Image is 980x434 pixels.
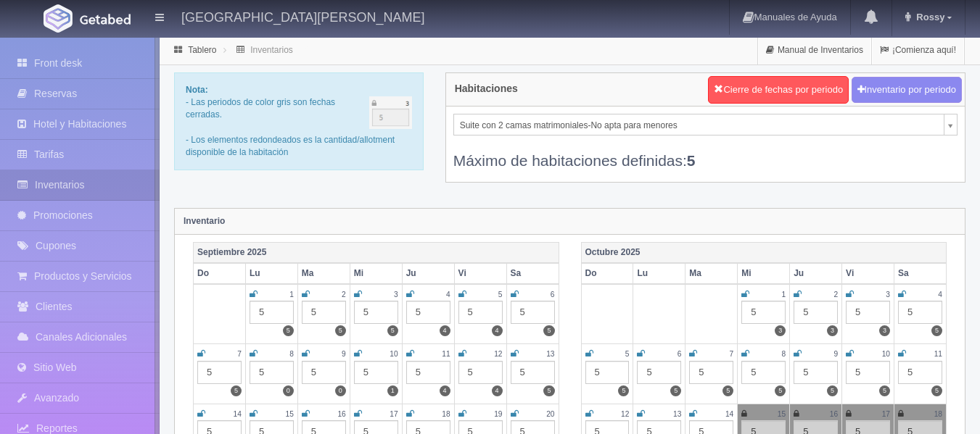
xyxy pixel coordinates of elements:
th: Octubre 2025 [581,242,947,263]
label: 0 [283,385,294,396]
small: 9 [833,350,838,358]
div: 5 [250,301,294,324]
a: Suite con 2 camas matrimoniales-No apta para menores [453,114,958,135]
label: 4 [492,385,503,396]
small: 4 [446,291,450,299]
div: 5 [794,301,838,324]
div: 5 [354,361,398,384]
small: 18 [934,410,942,418]
label: 5 [387,325,398,336]
div: 5 [406,361,450,384]
label: 5 [879,385,890,396]
small: 18 [442,410,450,418]
small: 11 [934,350,942,358]
b: 5 [687,152,696,169]
th: Sa [894,263,947,284]
div: 5 [741,361,786,384]
small: 17 [390,410,398,418]
th: Vi [454,263,506,284]
div: 5 [458,361,503,384]
small: 3 [394,291,398,299]
small: 13 [673,410,681,418]
small: 8 [782,350,786,358]
label: 3 [827,325,838,336]
a: Tablero [188,45,216,55]
label: 5 [618,385,629,396]
small: 17 [882,410,890,418]
div: 5 [302,361,346,384]
th: Ju [402,263,454,284]
th: Sa [506,263,559,284]
label: 0 [335,385,346,396]
label: 4 [440,325,450,336]
div: 5 [302,301,346,324]
small: 10 [390,350,398,358]
div: 5 [458,301,503,324]
label: 5 [543,325,554,336]
small: 7 [730,350,734,358]
small: 19 [494,410,502,418]
small: 15 [778,410,786,418]
small: 11 [442,350,450,358]
small: 13 [546,350,554,358]
span: Rossy [913,12,944,22]
small: 14 [725,410,733,418]
label: 5 [931,385,942,396]
label: 5 [543,385,554,396]
button: Cierre de fechas por periodo [708,76,849,104]
small: 6 [678,350,682,358]
div: 5 [898,361,942,384]
b: Nota: [186,85,208,95]
th: Ma [297,263,350,284]
img: Getabed [80,14,131,25]
small: 4 [938,291,942,299]
th: Septiembre 2025 [194,242,559,263]
label: 4 [492,325,503,336]
div: Máximo de habitaciones definidas: [453,135,958,171]
label: 5 [931,325,942,336]
span: Suite con 2 camas matrimoniales-No apta para menores [460,114,938,136]
label: 5 [231,385,242,396]
small: 12 [621,410,629,418]
div: - Las periodos de color gris son fechas cerradas. - Los elementos redondeados es la cantidad/allo... [174,72,424,170]
div: 5 [741,301,786,324]
strong: Inventario [184,216,225,226]
button: Inventario por periodo [852,77,962,104]
th: Lu [633,263,685,284]
label: 1 [387,385,398,396]
small: 20 [546,410,554,418]
div: 5 [354,301,398,324]
small: 16 [830,410,838,418]
th: Vi [842,263,894,284]
img: cutoff.png [369,96,412,129]
label: 5 [670,385,681,396]
img: Getabed [44,4,73,33]
div: 5 [846,301,890,324]
small: 10 [882,350,890,358]
div: 5 [794,361,838,384]
small: 7 [237,350,242,358]
small: 5 [498,291,503,299]
h4: Habitaciones [455,83,518,94]
div: 5 [250,361,294,384]
div: 5 [511,361,555,384]
div: 5 [898,301,942,324]
label: 3 [879,325,890,336]
a: Manual de Inventarios [758,36,871,64]
a: Inventarios [250,45,293,55]
small: 1 [289,291,294,299]
small: 16 [337,410,345,418]
div: 5 [197,361,242,384]
div: 5 [637,361,681,384]
th: Ju [790,263,842,284]
small: 9 [342,350,346,358]
small: 1 [782,291,786,299]
th: Ma [685,263,738,284]
th: Lu [245,263,297,284]
small: 2 [342,291,346,299]
div: 5 [406,301,450,324]
label: 4 [440,385,450,396]
div: 5 [511,301,555,324]
small: 12 [494,350,502,358]
small: 8 [289,350,294,358]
